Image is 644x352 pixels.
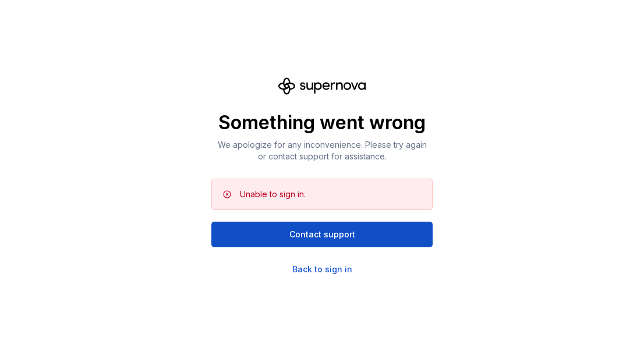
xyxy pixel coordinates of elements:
div: Unable to sign in. [240,189,306,200]
p: Something went wrong [211,111,433,134]
p: We apologize for any inconvenience. Please try again or contact support for assistance. [211,139,433,162]
button: Contact support [211,222,433,247]
span: Contact support [289,229,355,240]
a: Back to sign in [292,264,352,275]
